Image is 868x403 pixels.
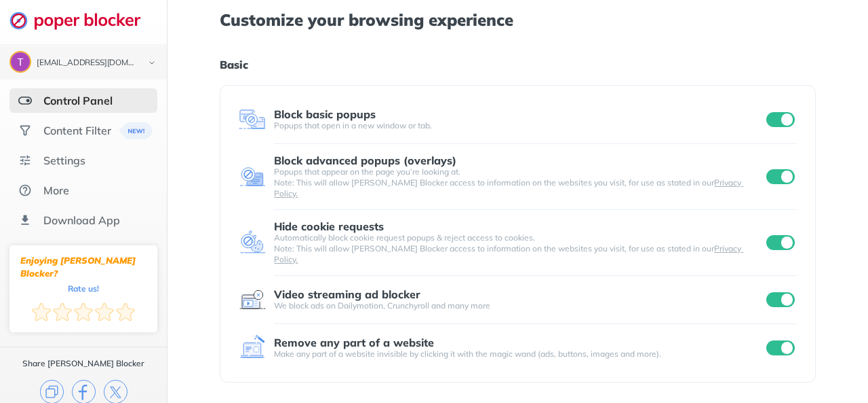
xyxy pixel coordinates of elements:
[239,106,266,133] img: feature icon
[274,288,420,300] div: Video streaming ad blocker
[239,286,266,313] img: feature icon
[274,167,763,199] div: Popups that appear on the page you’re looking at. Note: This will allow [PERSON_NAME] Blocker acc...
[274,177,743,198] a: Privacy Policy.
[274,220,384,232] div: Hide cookie requests
[22,358,144,369] div: Share [PERSON_NAME] Blocker
[274,120,763,131] div: Popups that open in a new window or tab.
[20,254,146,280] div: Enjoying [PERSON_NAME] Blocker?
[220,11,815,29] h1: Customize your browsing experience
[144,56,160,70] img: chevron-bottom-black.svg
[43,154,85,167] div: Settings
[18,154,32,167] img: settings.svg
[220,56,815,73] h1: Basic
[239,229,266,256] img: feature icon
[119,122,152,139] img: menuBanner.svg
[274,232,763,265] div: Automatically block cookie request popups & reject access to cookies. Note: This will allow [PERS...
[18,124,32,137] img: social.svg
[43,124,111,137] div: Content Filter
[68,285,99,292] div: Rate us!
[274,349,763,360] div: Make any part of a website invisible by clicking it with the magic wand (ads, buttons, images and...
[239,334,266,362] img: feature icon
[37,58,137,68] div: tylerlewis408@gmail.com
[18,183,32,197] img: about.svg
[11,52,30,71] img: ACg8ocITC51xrP2MBasbLznqfgnmkg2fjJyv6aQ8wYPhgaushCk7VQ=s96-c
[18,94,32,107] img: features-selected.svg
[18,213,32,227] img: download-app.svg
[274,243,743,264] a: Privacy Policy.
[239,163,266,190] img: feature icon
[274,336,434,349] div: Remove any part of a website
[274,300,763,311] div: We block ads on Dailymotion, Crunchyroll and many more
[43,183,69,197] div: More
[43,213,120,227] div: Download App
[9,11,155,30] img: logo-webpage.svg
[274,108,376,120] div: Block basic popups
[43,94,113,107] div: Control Panel
[274,154,456,167] div: Block advanced popups (overlays)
